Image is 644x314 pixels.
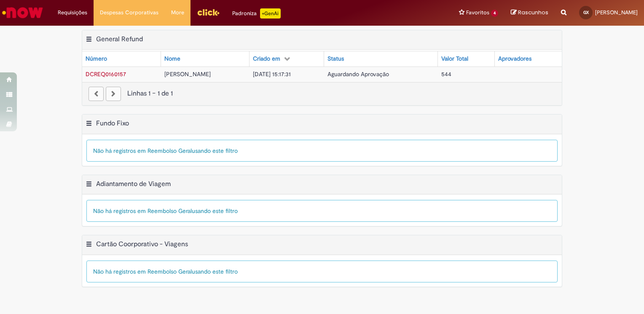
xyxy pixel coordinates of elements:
[96,119,129,128] h2: Fundo Fixo
[498,55,531,63] div: Aprovadores
[96,35,143,43] h2: General Refund
[86,55,107,63] div: Número
[100,8,158,17] span: Despesas Corporativas
[86,180,92,191] button: Adiantamento de Viagem Menu de contexto
[511,9,548,17] a: Rascunhos
[518,8,548,16] span: Rascunhos
[583,10,589,15] span: GX
[595,9,638,16] span: [PERSON_NAME]
[164,55,180,63] div: Nome
[441,70,451,78] span: 544
[466,8,489,17] span: Favoritos
[232,8,281,19] div: Padroniza
[491,10,498,17] span: 4
[253,55,280,63] div: Criado em
[192,147,238,154] span: usando este filtro
[327,70,389,78] span: Aguardando Aprovação
[441,55,468,63] div: Valor Total
[86,140,558,162] div: Não há registros em Reembolso Geral
[260,8,281,19] p: +GenAi
[89,89,555,98] div: Linhas 1 − 1 de 1
[86,119,92,130] button: Fundo Fixo Menu de contexto
[86,70,126,78] span: DCREQ0160157
[86,70,126,78] a: Abrir Registro: DCREQ0160157
[82,82,562,105] nav: paginação
[197,6,220,19] img: click_logo_yellow_360x200.png
[86,261,558,282] div: Não há registros em Reembolso Geral
[86,35,92,46] button: General Refund Menu de contexto
[164,70,211,78] span: [PERSON_NAME]
[96,180,171,188] h2: Adiantamento de Viagem
[253,70,291,78] span: [DATE] 15:17:31
[327,55,344,63] div: Status
[86,200,558,222] div: Não há registros em Reembolso Geral
[1,4,44,21] img: ServiceNow
[192,207,238,215] span: usando este filtro
[171,8,184,17] span: More
[58,8,87,17] span: Requisições
[96,240,188,249] h2: Cartão Coorporativo - Viagens
[192,268,238,275] span: usando este filtro
[86,240,92,251] button: Cartão Coorporativo - Viagens Menu de contexto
